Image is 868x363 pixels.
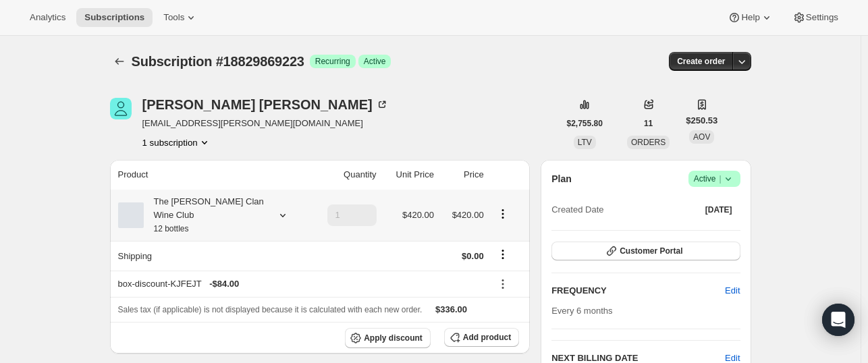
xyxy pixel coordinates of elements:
span: $250.53 [686,114,717,128]
button: Help [720,8,781,27]
button: Subscriptions [110,52,129,71]
button: Tools [155,8,206,27]
span: Every 6 months [551,306,612,316]
span: AOV [693,132,710,142]
span: 11 [644,118,653,129]
div: The [PERSON_NAME] Clan Wine Club [144,195,265,235]
button: Shipping actions [492,247,514,262]
small: 12 bottles [154,224,189,233]
span: Sales tax (if applicable) is not displayed because it is calculated with each new order. [118,305,423,314]
span: - $84.00 [209,277,239,291]
span: Add product [463,332,511,343]
span: Settings [806,12,838,23]
th: Unit Price [381,160,438,190]
div: box-discount-KJFEJT [118,277,484,291]
th: Shipping [110,241,309,271]
span: [EMAIL_ADDRESS][PERSON_NAME][DOMAIN_NAME] [142,117,389,130]
h2: FREQUENCY [551,284,725,298]
button: 11 [636,114,661,133]
span: $336.00 [435,304,467,314]
div: [PERSON_NAME] [PERSON_NAME] [142,98,389,111]
button: Edit [717,280,748,302]
span: $420.00 [452,210,484,220]
span: Customer Portal [620,246,682,256]
span: Create order [677,56,725,67]
th: Price [438,160,488,190]
span: Edit [725,284,740,298]
span: Created Date [551,203,603,217]
span: $2,755.80 [567,118,603,129]
button: Settings [784,8,846,27]
span: Analytics [30,12,65,23]
button: Product actions [492,206,514,221]
span: Apply discount [364,333,423,343]
span: Tools [163,12,184,23]
button: Create order [669,52,733,71]
div: Open Intercom Messenger [822,304,855,336]
span: Subscriptions [84,12,144,23]
button: Subscriptions [76,8,153,27]
button: $2,755.80 [559,114,611,133]
button: Add product [444,328,519,347]
span: $420.00 [402,210,434,220]
h2: Plan [551,172,572,186]
span: LTV [578,138,592,147]
span: Recurring [315,56,350,67]
th: Quantity [308,160,380,190]
span: [DATE] [705,204,732,215]
span: Heleen Harrington [110,98,132,119]
span: $0.00 [462,251,484,261]
button: Analytics [22,8,74,27]
span: Active [694,172,735,186]
button: Product actions [142,136,211,149]
span: Active [364,56,386,67]
span: ORDERS [631,138,666,147]
span: Help [741,12,759,23]
button: Apply discount [345,328,431,348]
span: | [719,173,721,184]
span: Subscription #18829869223 [132,54,304,69]
button: Customer Portal [551,242,740,260]
button: [DATE] [697,200,740,219]
th: Product [110,160,309,190]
